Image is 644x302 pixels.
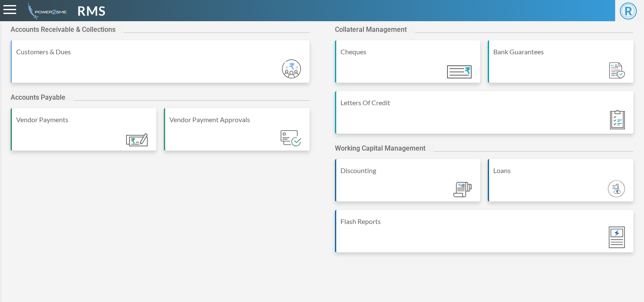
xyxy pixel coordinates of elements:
a: Discounting Module_ic [335,159,481,210]
div: Vendor Payment Approvals [169,115,305,125]
img: Module_ic [608,180,625,197]
div: Customers & Dues [16,47,305,57]
a: Vendor Payment Approvals Module_ic [164,108,309,159]
img: Module_ic [126,133,148,146]
a: Cheques Module_ic [335,40,481,91]
h2: Accounts Receivable & Collections [11,25,124,34]
img: Module_ic [281,130,301,146]
img: Module_ic [610,110,625,129]
h2: Collateral Management [335,25,415,34]
img: Module_ic [282,59,301,78]
a: Flash Reports Module_ic [335,210,634,261]
img: Module_ic [447,65,472,78]
div: Discounting [340,165,476,176]
h2: Accounts Payable [11,93,74,101]
div: Vendor Payments [16,115,152,125]
a: Letters Of Credit Module_ic [335,91,634,142]
a: Vendor Payments Module_ic [11,108,156,159]
div: Letters Of Credit [340,98,630,108]
span: RMS [77,1,106,20]
div: Flash Reports [340,216,630,226]
img: admin [25,2,67,20]
a: Customers & Dues Module_ic [11,40,309,91]
h2: Working Capital Management [335,144,434,152]
img: Module_ic [609,62,625,79]
div: Bank Guarantees [493,47,629,57]
a: Loans Module_ic [488,159,633,210]
span: R [620,3,637,20]
img: Module_ic [609,226,625,248]
div: Cheques [340,47,476,57]
a: Bank Guarantees Module_ic [488,40,633,91]
div: Loans [493,165,629,176]
img: Module_ic [453,182,472,198]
